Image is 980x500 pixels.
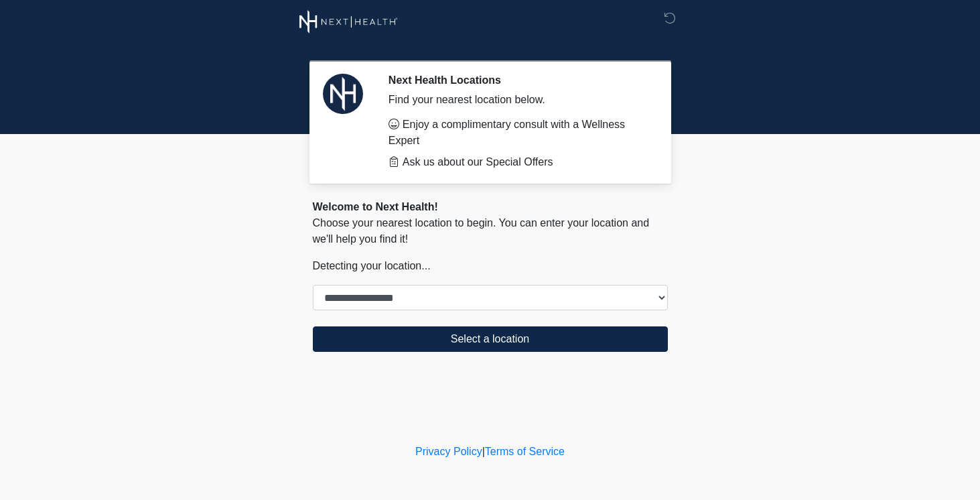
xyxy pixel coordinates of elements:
[389,74,648,86] h2: Next Health Locations
[389,117,648,149] li: Enjoy a complimentary consult with a Wellness Expert
[313,326,668,352] button: Select a location
[313,260,431,271] span: Detecting your location...
[299,10,398,34] img: Next Health Wellness Logo
[313,199,668,215] div: Welcome to Next Health!
[323,74,363,114] img: Agent Avatar
[389,154,648,170] li: Ask us about our Special Offers
[415,446,482,457] a: Privacy Policy
[485,446,565,457] a: Terms of Service
[389,92,648,108] div: Find your nearest location below.
[313,217,650,245] span: Choose your nearest location to begin. You can enter your location and we'll help you find it!
[482,446,485,457] a: |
